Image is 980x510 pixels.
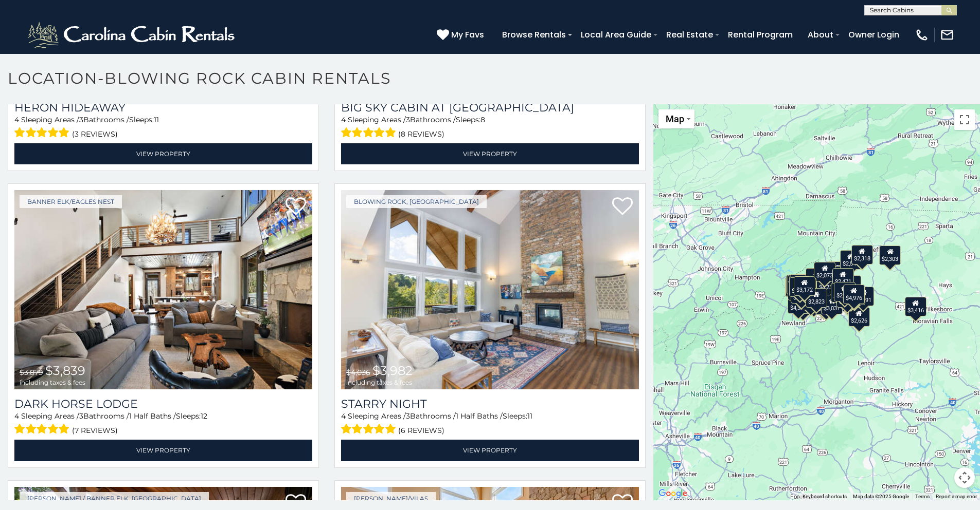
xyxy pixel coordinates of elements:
span: including taxes & fees [20,379,85,386]
div: Sleeping Areas / Bathrooms / Sleeps: [341,411,639,437]
a: View Property [341,440,639,461]
span: My Favs [451,28,484,41]
span: 3 [406,411,410,421]
span: $3,839 [45,363,85,378]
a: Local Area Guide [576,26,656,44]
div: $2,969 [800,291,822,310]
div: Sleeping Areas / Bathrooms / Sleeps: [341,115,639,141]
div: $5,354 [788,280,809,300]
div: Sleeping Areas / Bathrooms / Sleeps: [14,411,312,437]
a: Browse Rentals [497,26,571,44]
span: 11 [154,115,159,124]
span: 3 [79,115,83,124]
div: $3,817 [788,275,810,294]
div: $2,589 [791,284,813,304]
div: $4,976 [843,284,865,304]
a: Starry Night $4,036 $3,982 including taxes & fees [341,190,639,389]
span: $4,036 [346,368,370,377]
span: 12 [201,411,207,421]
a: Starry Night [341,397,639,411]
span: 4 [14,411,19,421]
img: White-1-2.png [26,20,239,50]
div: $3,172 [794,276,815,296]
a: Add to favorites [286,196,306,218]
div: $4,291 [853,286,875,306]
div: $2,823 [806,288,827,307]
a: View Property [14,440,312,461]
span: including taxes & fees [346,379,413,386]
div: $4,449 [792,295,814,315]
a: My Favs [437,28,487,42]
button: Toggle fullscreen view [954,109,975,130]
span: 1 Half Baths / [456,411,503,421]
div: $2,073 [814,262,836,281]
span: (6 reviews) [398,424,444,437]
button: Change map style [658,109,694,128]
div: $4,261 [790,274,811,293]
span: Map data ©2025 Google [853,494,909,499]
button: Keyboard shortcuts [803,493,847,500]
div: $2,626 [848,307,870,326]
span: 1 Half Baths / [129,411,176,421]
h3: Big Sky Cabin at Monteagle [341,101,639,115]
div: $3,416 [905,296,926,316]
a: [PERSON_NAME] / Banner Elk, [GEOGRAPHIC_DATA] [20,492,209,505]
a: Heron Hideaway [14,101,312,115]
a: Big Sky Cabin at [GEOGRAPHIC_DATA] [341,101,639,115]
button: Map camera controls [954,467,975,488]
div: $4,234 [816,274,838,293]
a: Rental Program [723,26,798,44]
span: (8 reviews) [398,127,444,141]
img: Starry Night [341,190,639,389]
span: $3,879 [20,368,43,377]
a: Open this area in Google Maps (opens a new window) [656,487,690,500]
div: $3,675 [789,275,811,295]
div: $3,031 [822,295,843,314]
a: Owner Login [843,26,904,44]
a: Report a map error [936,494,977,499]
span: 3 [79,411,83,421]
div: $3,034 [786,275,808,294]
span: (3 reviews) [72,127,118,141]
a: Add to favorites [612,196,633,218]
a: Banner Elk/Eagles Nest [20,195,122,208]
span: (7 reviews) [72,424,118,437]
a: Blowing Rock, [GEOGRAPHIC_DATA] [346,195,487,208]
a: About [803,26,839,44]
div: $3,808 [831,283,853,303]
div: Sleeping Areas / Bathrooms / Sleeps: [14,115,312,141]
a: Dark Horse Lodge [14,397,312,411]
a: Dark Horse Lodge $3,879 $3,839 including taxes & fees [14,190,312,389]
img: mail-regular-white.png [940,28,954,42]
div: $2,459 [836,288,858,307]
span: 11 [527,411,532,421]
a: View Property [14,143,312,164]
a: Terms [915,494,930,499]
img: phone-regular-white.png [915,28,929,42]
span: Map [666,114,684,124]
a: View Property [341,143,639,164]
span: 4 [341,411,346,421]
div: $2,318 [851,244,873,264]
div: $2,557 [790,277,811,297]
a: [PERSON_NAME]/Vilas [346,492,436,505]
span: 4 [14,115,19,124]
span: 4 [341,115,346,124]
div: $2,471 [832,268,854,287]
img: Dark Horse Lodge [14,190,312,389]
span: 3 [406,115,410,124]
img: Google [656,487,690,500]
div: $2,303 [880,245,901,265]
span: 8 [480,115,485,124]
div: $2,433 [834,282,856,301]
span: $3,982 [372,363,413,378]
div: $1,956 [804,292,825,312]
div: $2,279 [827,261,848,280]
div: $2,544 [840,250,862,270]
div: $4,381 [788,294,810,314]
a: Real Estate [661,26,718,44]
div: $4,471 [786,277,808,296]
